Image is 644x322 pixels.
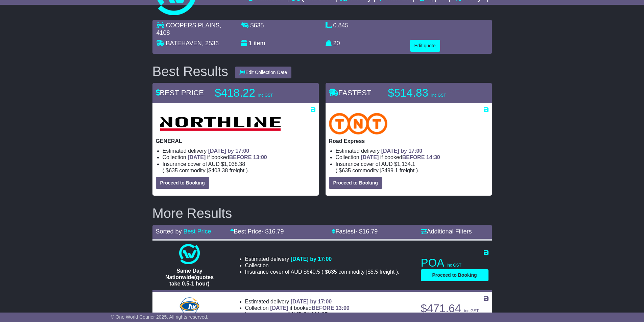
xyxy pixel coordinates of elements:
[324,269,396,275] span: $ $
[164,168,246,173] span: $ $
[245,256,400,262] li: Estimated delivery
[262,228,284,235] span: - $
[166,22,220,29] span: COOPERS PLAINS
[366,269,367,275] span: |
[338,269,364,275] span: Commodity
[188,154,206,160] span: [DATE]
[245,305,413,311] li: Collection
[251,22,264,29] span: $
[362,228,378,235] span: 16.79
[381,148,423,154] span: [DATE] by 17:00
[245,311,328,318] span: Insurance cover of AUD $
[421,256,488,270] p: POA
[380,168,381,173] span: |
[165,268,214,287] span: Same Day Nationwide(quotes take 0.5-1 hour)
[249,40,252,47] span: 1
[380,269,395,275] span: Freight
[224,161,245,167] span: 1,038.38
[421,269,488,281] button: Proceed to Booking
[230,168,244,173] span: Freight
[179,244,199,264] img: One World Courier: Same Day Nationwide(quotes take 0.5-1 hour)
[402,154,425,160] span: BEFORE
[253,154,267,160] span: 13:00
[361,154,440,160] span: if booked
[163,167,249,174] span: ( ).
[163,154,315,160] li: Collection
[156,89,204,97] span: BEST PRICE
[352,168,378,173] span: Commodity
[307,269,320,275] span: 640.5
[245,298,413,305] li: Estimated delivery
[328,269,337,275] span: 635
[270,305,349,311] span: if booked
[426,154,440,160] span: 14:30
[166,40,202,47] span: BATEHAVEN
[245,262,400,269] li: Collection
[336,154,488,160] li: Collection
[207,168,208,173] span: |
[307,312,328,317] span: 1,091.37
[215,86,300,100] p: $418.22
[149,64,232,79] div: Best Results
[235,67,291,78] button: Edit Collection Date
[230,228,284,235] a: Best Price- $16.79
[270,305,288,311] span: [DATE]
[312,305,334,311] span: BEFORE
[329,177,382,189] button: Proceed to Booking
[336,167,420,174] span: ( ).
[152,206,492,221] h2: More Results
[371,269,378,275] span: 5.5
[431,93,446,98] span: inc GST
[361,154,379,160] span: [DATE]
[202,40,219,47] span: , 2536
[254,40,265,47] span: item
[178,296,200,316] img: Hunter Express: Road Express
[355,228,378,235] span: - $
[184,228,211,235] a: Best Price
[337,168,416,173] span: $ $
[400,168,414,173] span: Freight
[421,302,488,315] p: $471.64
[211,168,228,173] span: 403.38
[397,161,415,167] span: 1,134.1
[229,154,252,160] span: BEFORE
[336,305,350,311] span: 13:00
[336,148,488,154] li: Estimated delivery
[163,148,315,154] li: Estimated delivery
[111,314,209,320] span: © One World Courier 2025. All rights reserved.
[208,148,249,154] span: [DATE] by 17:00
[384,168,398,173] span: 499.1
[156,228,182,235] span: Sorted by
[329,89,372,97] span: FASTEST
[333,40,340,47] span: 20
[332,228,378,235] a: Fastest- $16.79
[336,161,415,167] span: Insurance cover of AUD $
[163,161,245,167] span: Insurance cover of AUD $
[329,138,488,144] p: Road Express
[464,308,479,313] span: inc GST
[157,22,221,36] span: , 4108
[321,269,399,275] span: ( ).
[333,22,349,29] span: 0.845
[291,256,332,262] span: [DATE] by 17:00
[258,93,273,98] span: inc GST
[179,168,205,173] span: Commodity
[388,86,473,100] p: $514.83
[245,269,320,275] span: Insurance cover of AUD $
[421,228,472,235] a: Additional Filters
[169,168,178,173] span: 635
[269,228,284,235] span: 16.79
[156,177,209,189] button: Proceed to Booking
[291,299,332,304] span: [DATE] by 17:00
[156,113,285,134] img: Northline Distribution: GENERAL
[188,154,267,160] span: if booked
[156,138,315,144] p: GENERAL
[447,263,461,268] span: inc GST
[342,168,351,173] span: 635
[254,22,264,29] span: 635
[410,40,440,52] button: Edit quote
[329,113,388,134] img: TNT Domestic: Road Express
